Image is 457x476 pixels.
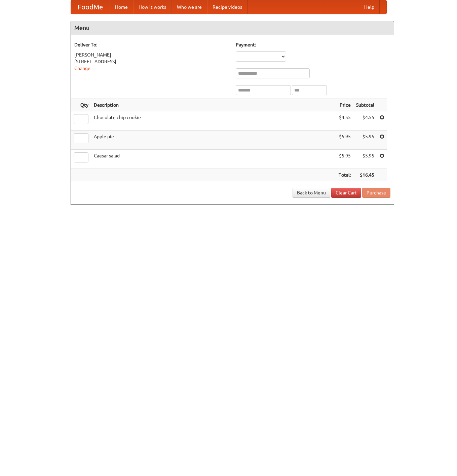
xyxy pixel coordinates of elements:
[71,0,110,14] a: FoodMe
[336,169,353,181] th: Total:
[336,131,353,150] td: $5.95
[110,0,133,14] a: Home
[353,111,377,131] td: $4.55
[172,0,207,14] a: Who we are
[71,21,394,35] h4: Menu
[74,41,229,48] h5: Deliver To:
[74,58,229,65] div: [STREET_ADDRESS]
[74,66,90,71] a: Change
[353,169,377,181] th: $16.45
[293,188,330,198] a: Back to Menu
[71,99,91,111] th: Qty
[336,99,353,111] th: Price
[133,0,172,14] a: How it works
[362,188,390,198] button: Purchase
[359,0,380,14] a: Help
[91,150,336,169] td: Caesar salad
[353,131,377,150] td: $5.95
[91,131,336,150] td: Apple pie
[207,0,247,14] a: Recipe videos
[353,99,377,111] th: Subtotal
[236,41,390,48] h5: Payment:
[74,51,229,58] div: [PERSON_NAME]
[336,111,353,131] td: $4.55
[91,111,336,131] td: Chocolate chip cookie
[91,99,336,111] th: Description
[353,150,377,169] td: $5.95
[336,150,353,169] td: $5.95
[331,188,361,198] a: Clear Cart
